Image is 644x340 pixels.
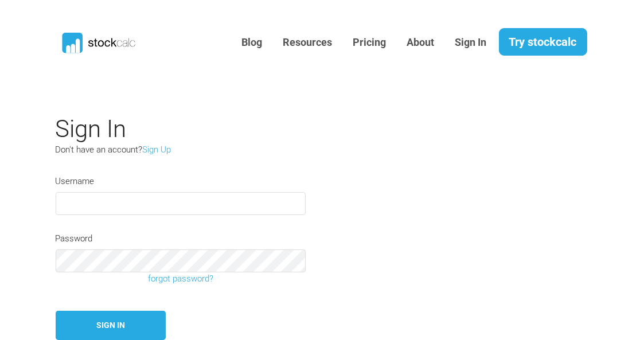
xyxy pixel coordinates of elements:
[275,29,341,57] a: Resources
[447,29,495,57] a: Sign In
[56,143,276,157] p: Don't have an account?
[233,29,271,57] a: Blog
[399,29,443,57] a: About
[143,144,171,155] a: Sign Up
[345,29,395,57] a: Pricing
[499,28,587,56] a: Try stockcalc
[56,311,166,340] button: Sign In
[56,232,93,245] label: Password
[56,175,95,188] label: Username
[47,272,315,286] a: forgot password?
[56,115,497,143] h2: Sign In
